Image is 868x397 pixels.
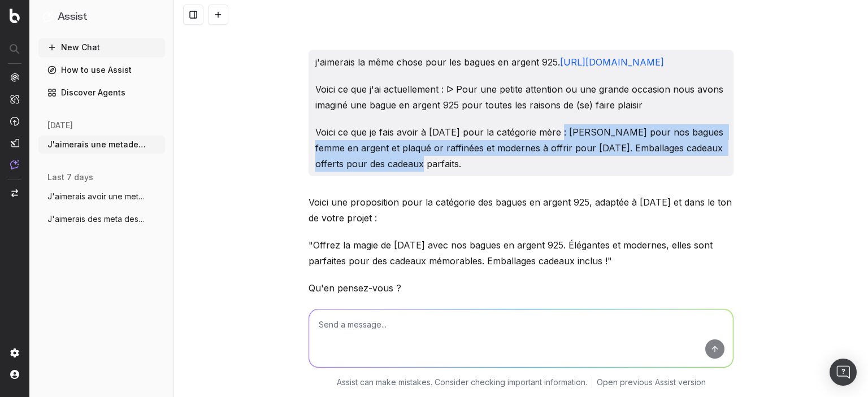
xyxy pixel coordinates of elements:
button: J'aimerais avoir une meta description de [38,187,165,206]
button: J'aimerais des meta description pour mes [38,210,165,228]
img: My account [10,370,19,379]
p: "Offrez la magie de [DATE] avec nos bagues en argent 925. Élégantes et modernes, elles sont parfa... [309,237,734,269]
span: J'aimerais une metadescription (160 cara [47,139,147,150]
h1: Assist [58,9,87,25]
a: [URL][DOMAIN_NAME] [560,56,664,68]
img: Setting [10,348,19,357]
a: Open previous Assist version [597,377,706,388]
button: Assist [43,9,160,25]
span: J'aimerais des meta description pour mes [47,213,147,225]
p: j'aimerais la même chose pour les bagues en argent 925. [315,54,727,70]
p: Assist can make mistakes. Consider checking important information. [337,377,587,388]
img: Assist [43,11,53,22]
p: Voici ce que je fais avoir à [DATE] pour la catégorie mère : [PERSON_NAME] pour nos bagues femme ... [315,124,727,172]
p: Qu'en pensez-vous ? [309,280,734,296]
button: J'aimerais une metadescription (160 cara [38,136,165,154]
p: Voici ce que j'ai actuellement : ᐅ Pour une petite attention ou une grande occasion nous avons im... [315,81,727,113]
img: Analytics [10,73,19,82]
p: Voici une proposition pour la catégorie des bagues en argent 925, adaptée à [DATE] et dans le ton... [309,194,734,226]
a: How to use Assist [38,61,165,79]
span: last 7 days [47,172,93,183]
a: Discover Agents [38,84,165,102]
img: Activation [10,116,19,126]
button: New Chat [38,38,165,56]
img: Botify logo [10,8,20,23]
img: Assist [10,160,19,169]
img: Intelligence [10,94,19,104]
img: Studio [10,138,19,147]
span: [DATE] [47,120,73,131]
div: Ouvrir le Messenger Intercom [830,359,857,386]
img: Switch project [11,189,18,197]
span: J'aimerais avoir une meta description de [47,191,147,202]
